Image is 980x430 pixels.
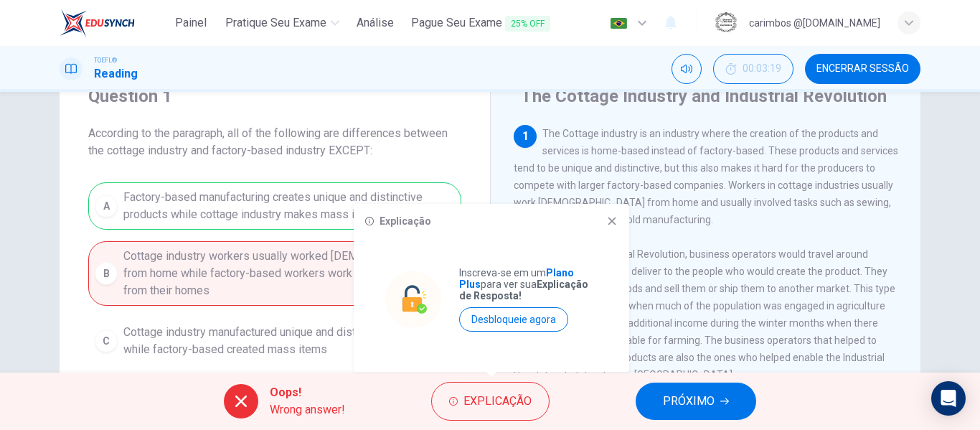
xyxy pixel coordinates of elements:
span: Before the Industrial Revolution, business operators would travel around buying materials to deli... [514,248,895,380]
span: According to the paragraph, all of the following are differences between the cottage industry and... [88,125,461,159]
strong: Plano Plus [459,267,574,290]
h6: Explicação [380,215,431,227]
span: Pratique seu exame [225,14,326,32]
button: Desbloqueie agora [459,307,568,332]
img: Profile picture [715,11,738,34]
span: Pague Seu Exame [411,14,550,32]
span: Wrong answer! [270,401,345,419]
img: pt [610,18,628,29]
span: Análise [357,14,394,32]
h4: The Cottage Industry and Industrial Revolution [521,85,887,108]
span: PRÓXIMO [663,391,715,411]
strong: Explicação de Resposta! [459,279,588,302]
div: carimbos @[DOMAIN_NAME] [749,14,880,32]
span: Oops! [270,384,345,401]
div: 1 [514,125,537,148]
span: Explicação [463,391,532,411]
div: Open Intercom Messenger [931,381,966,416]
span: Painel [175,14,207,32]
span: Encerrar Sessão [816,63,909,75]
p: Inscreva-se em um para ver sua [459,267,598,302]
div: Silenciar [672,54,702,84]
span: The Cottage industry is an industry where the creation of the products and services is home-based... [514,128,898,225]
span: 25% OFF [505,16,550,32]
img: EduSynch logo [60,9,135,37]
span: TOEFL® [94,55,117,65]
span: 00:03:19 [743,63,781,75]
h1: Reading [94,65,138,83]
h4: Question 1 [88,85,461,108]
div: Esconder [713,54,793,84]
